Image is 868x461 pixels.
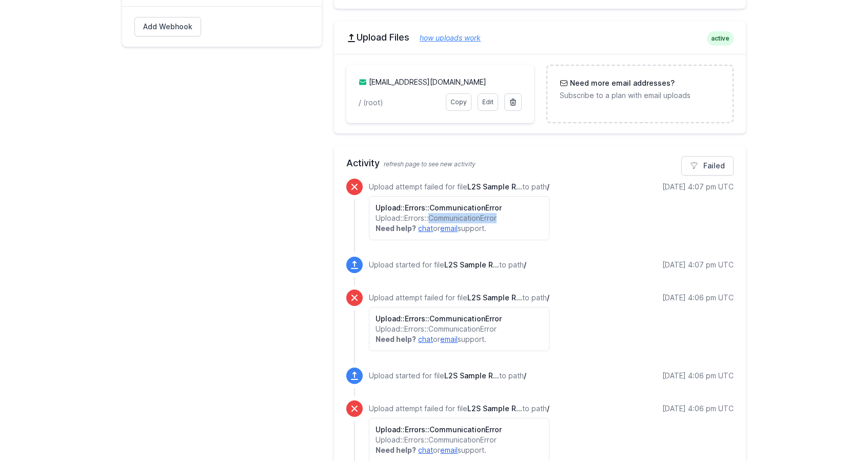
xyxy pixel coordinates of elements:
[369,371,526,381] p: Upload started for file to path
[418,335,433,343] a: chat
[657,107,862,416] iframe: To enrich screen reader interactions, please activate Accessibility in Grammarly extension settings
[376,435,543,445] p: Upload::Errors::CommunicationError
[134,17,201,36] a: Add Webhook
[369,293,549,303] p: Upload attempt failed for file to path
[444,260,499,269] span: L2S Sample Records.xlsx
[376,203,543,213] h6: Upload::Errors::CommunicationError
[467,404,522,413] span: L2S Sample Records.xlsx
[346,31,734,44] h2: Upload Files
[568,78,675,88] h3: Need more email addresses?
[524,260,526,269] span: /
[446,93,471,111] a: Copy
[547,404,549,413] span: /
[369,260,526,270] p: Upload started for file to path
[376,213,543,223] p: Upload::Errors::CommunicationError
[440,335,458,343] a: email
[444,371,499,380] span: L2S Sample Records.xlsx
[440,224,458,233] a: email
[376,446,416,454] strong: Need help?
[418,224,433,233] a: chat
[369,404,549,414] p: Upload attempt failed for file to path
[376,314,543,324] h6: Upload::Errors::CommunicationError
[467,182,522,191] span: L2S Sample Records.xlsx
[376,324,543,334] p: Upload::Errors::CommunicationError
[440,446,458,454] a: email
[547,66,733,113] a: Need more email addresses? Subscribe to a plan with email uploads
[409,33,481,42] a: how uploads work
[547,293,549,302] span: /
[478,93,498,111] a: Edit
[376,334,543,344] p: or support.
[817,410,856,449] iframe: Drift Widget Chat Controller
[547,182,549,191] span: /
[467,293,522,302] span: L2S Sample Records.xlsx
[369,78,486,86] a: [EMAIL_ADDRESS][DOMAIN_NAME]
[346,156,734,170] h2: Activity
[376,445,543,455] p: or support.
[560,90,720,101] p: Subscribe to a plan with email uploads
[369,182,549,192] p: Upload attempt failed for file to path
[384,160,476,168] span: refresh page to see new activity
[707,31,734,46] span: active
[376,223,543,234] p: or support.
[524,371,526,380] span: /
[418,446,433,454] a: chat
[359,98,439,108] p: / (root)
[376,425,543,435] h6: Upload::Errors::CommunicationError
[376,224,416,233] strong: Need help?
[376,335,416,343] strong: Need help?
